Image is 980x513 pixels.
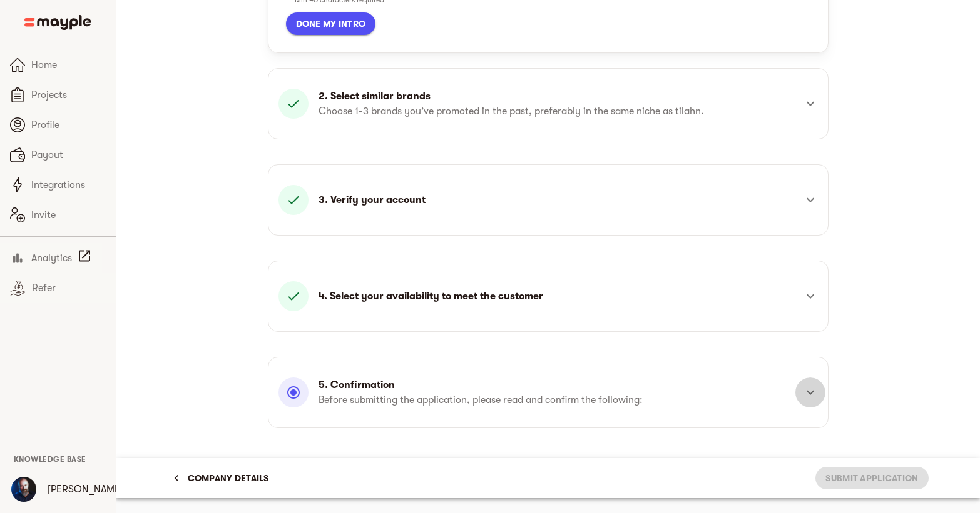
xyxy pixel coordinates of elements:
[32,281,106,296] span: Refer
[31,177,106,192] span: Integrations
[11,477,36,502] img: djQf1oUQzOBpScSbKQMw
[319,192,426,207] p: 3. Verify your account
[31,207,106,222] span: Invite
[319,392,643,407] p: Before submitting the application, please read and confirm the following:
[278,274,818,319] div: 4. Select your availability to meet the customer
[319,89,704,104] p: 2. Select similar brands
[173,471,269,486] span: Company details
[14,454,86,464] a: Knowledge Base
[31,147,106,162] span: Payout
[31,117,106,132] span: Profile
[286,12,376,35] button: Done my intro
[278,370,818,415] div: 5. ConfirmationBefore submitting the application, please read and confirm the following:
[31,251,72,266] span: Analytics
[278,177,818,222] div: 3. Verify your account
[14,455,86,464] span: Knowledge Base
[319,377,643,392] p: 5. Confirmation
[31,87,106,102] span: Projects
[296,16,366,31] span: Done my intro
[24,15,91,30] img: Main logo
[319,289,543,304] p: 4. Select your availability to meet the customer
[319,104,704,119] p: Choose 1-3 brands you’ve promoted in the past, preferably in the same niche as tilahn.
[168,467,274,489] button: Company details
[4,469,44,509] button: User Menu
[31,57,106,72] span: Home
[278,81,818,126] div: 2. Select similar brandsChoose 1-3 brands you’ve promoted in the past, preferably in the same nic...
[48,482,123,497] p: [PERSON_NAME]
